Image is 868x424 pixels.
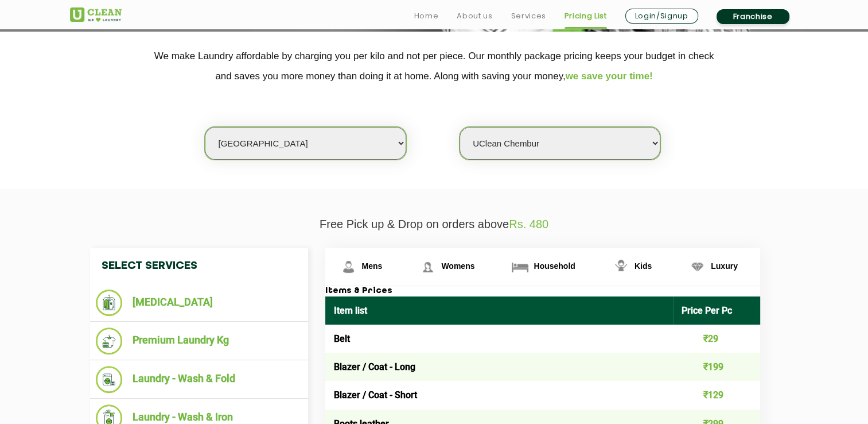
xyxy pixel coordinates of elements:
[635,261,652,271] span: Kids
[511,9,546,23] a: Services
[96,366,302,393] li: Laundry - Wash & Fold
[673,296,760,325] th: Price Per Pc
[509,218,548,230] span: Rs. 480
[418,257,438,277] img: Womens
[673,381,760,409] td: ₹129
[414,9,439,23] a: Home
[534,261,575,271] span: Household
[70,218,799,231] p: Free Pick up & Drop on orders above
[711,261,738,271] span: Luxury
[325,353,674,381] td: Blazer / Coat - Long
[566,71,653,82] span: we save your time!
[673,353,760,381] td: ₹199
[96,327,123,354] img: Premium Laundry Kg
[717,9,789,24] a: Franchise
[70,7,122,22] img: UClean Laundry and Dry Cleaning
[510,257,530,277] img: Household
[338,257,359,277] img: Mens
[611,257,631,277] img: Kids
[325,325,674,353] td: Belt
[325,286,760,296] h3: Items & Prices
[96,327,302,354] li: Premium Laundry Kg
[325,381,674,409] td: Blazer / Coat - Short
[457,9,492,23] a: About us
[90,248,308,284] h4: Select Services
[96,366,123,393] img: Laundry - Wash & Fold
[625,9,698,24] a: Login/Signup
[441,261,474,271] span: Womens
[687,257,707,277] img: Luxury
[565,9,607,23] a: Pricing List
[325,296,674,325] th: Item list
[96,290,123,316] img: Dry Cleaning
[96,290,302,316] li: [MEDICAL_DATA]
[70,46,799,86] p: We make Laundry affordable by charging you per kilo and not per piece. Our monthly package pricin...
[362,261,383,271] span: Mens
[673,325,760,353] td: ₹29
